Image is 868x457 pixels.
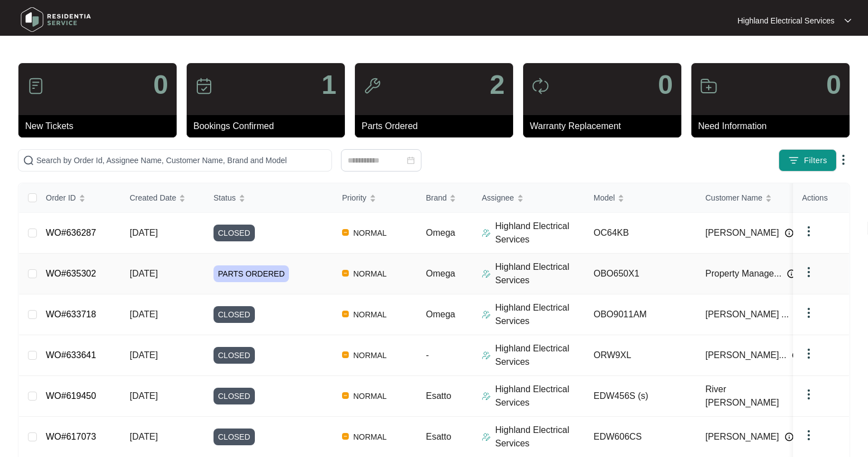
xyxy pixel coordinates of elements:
[130,310,158,319] span: [DATE]
[342,270,349,277] img: Vercel Logo
[342,229,349,236] img: Vercel Logo
[802,429,815,442] img: dropdown arrow
[349,226,391,240] span: NORMAL
[27,77,45,95] img: icon
[214,192,236,204] span: Status
[214,225,255,241] span: CLOSED
[46,228,96,237] a: WO#636287
[130,432,158,441] span: [DATE]
[195,77,213,95] img: icon
[121,183,205,213] th: Created Date
[845,18,851,23] img: dropdown arrow
[46,310,96,319] a: WO#633718
[362,120,513,133] p: Parts Ordered
[705,267,781,280] span: Property Manage...
[495,220,585,246] p: Highland Electrical Services
[46,391,96,401] a: WO#619450
[802,306,815,320] img: dropdown arrow
[802,225,815,238] img: dropdown arrow
[46,350,96,360] a: WO#633641
[792,351,801,360] img: Info icon
[779,149,837,172] button: filter iconFilters
[482,269,491,278] img: Assigner Icon
[585,213,696,254] td: OC64KB
[594,192,615,204] span: Model
[130,228,158,237] span: [DATE]
[214,347,255,364] span: CLOSED
[349,308,391,321] span: NORMAL
[482,392,491,401] img: Assigner Icon
[785,229,794,237] img: Info icon
[426,310,455,319] span: Omega
[585,335,696,376] td: ORW9XL
[205,183,333,213] th: Status
[530,120,681,133] p: Warranty Replacement
[214,306,255,323] span: CLOSED
[473,183,585,213] th: Assignee
[698,120,850,133] p: Need Information
[705,226,779,240] span: [PERSON_NAME]
[349,267,391,280] span: NORMAL
[342,311,349,317] img: Vercel Logo
[130,391,158,401] span: [DATE]
[482,310,491,319] img: Assigner Icon
[737,15,834,26] p: Highland Electrical Services
[426,192,447,204] span: Brand
[788,155,799,166] img: filter icon
[696,183,808,213] th: Customer Name
[585,183,696,213] th: Model
[17,3,95,36] img: residentia service logo
[787,269,796,278] img: Info icon
[482,432,491,441] img: Assigner Icon
[804,155,827,166] span: Filters
[214,388,255,404] span: CLOSED
[705,349,786,362] span: [PERSON_NAME]...
[495,301,585,328] p: Highland Electrical Services
[193,120,345,133] p: Bookings Confirmed
[426,350,429,360] span: -
[130,192,176,204] span: Created Date
[802,388,815,401] img: dropdown arrow
[802,265,815,279] img: dropdown arrow
[46,269,96,278] a: WO#635302
[490,72,505,98] p: 2
[837,153,850,166] img: dropdown arrow
[36,154,327,166] input: Search by Order Id, Assignee Name, Customer Name, Brand and Model
[802,347,815,360] img: dropdown arrow
[46,192,76,204] span: Order ID
[495,383,585,410] p: Highland Electrical Services
[426,228,455,237] span: Omega
[495,423,585,450] p: Highland Electrical Services
[495,260,585,287] p: Highland Electrical Services
[585,254,696,294] td: OBO650X1
[321,72,336,98] p: 1
[705,192,762,204] span: Customer Name
[363,77,381,95] img: icon
[46,432,96,441] a: WO#617073
[333,183,417,213] th: Priority
[417,183,473,213] th: Brand
[426,432,451,441] span: Esatto
[705,430,779,444] span: [PERSON_NAME]
[342,392,349,399] img: Vercel Logo
[23,155,34,166] img: search-icon
[585,376,696,417] td: EDW456S (s)
[130,269,158,278] span: [DATE]
[785,432,794,441] img: Info icon
[826,72,841,98] p: 0
[349,389,391,403] span: NORMAL
[700,77,718,95] img: icon
[130,350,158,360] span: [DATE]
[793,183,849,213] th: Actions
[658,72,673,98] p: 0
[585,294,696,335] td: OBO9011AM
[25,120,177,133] p: New Tickets
[349,430,391,444] span: NORMAL
[426,269,455,278] span: Omega
[426,391,451,401] span: Esatto
[342,433,349,440] img: Vercel Logo
[482,229,491,237] img: Assigner Icon
[482,192,514,204] span: Assignee
[153,72,168,98] p: 0
[495,342,585,369] p: Highland Electrical Services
